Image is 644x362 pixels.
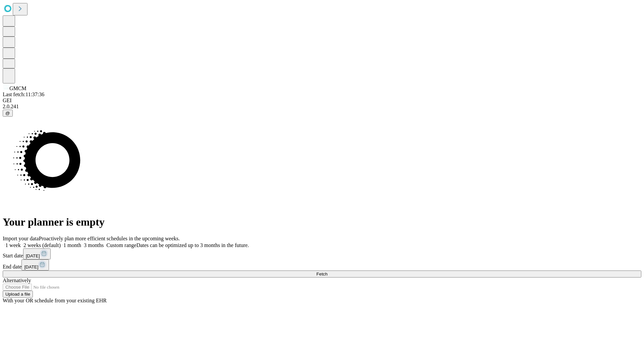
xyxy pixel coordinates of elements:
[23,248,51,259] button: [DATE]
[3,110,13,117] button: @
[3,216,641,228] h1: Your planner is empty
[5,111,10,116] span: @
[3,270,641,278] button: Fetch
[3,92,44,97] span: Last fetch: 11:37:36
[26,253,40,258] span: [DATE]
[137,242,249,248] span: Dates can be optimized up to 3 months in the future.
[3,248,641,259] div: Start date
[3,98,641,104] div: GEI
[3,104,641,110] div: 2.0.241
[39,236,180,241] span: Proactively plan more efficient schedules in the upcoming weeks.
[3,236,39,241] span: Import your data
[106,242,136,248] span: Custom range
[3,291,33,298] button: Upload a file
[21,259,49,270] button: [DATE]
[5,242,21,248] span: 1 week
[24,264,38,269] span: [DATE]
[9,85,26,91] span: GMCM
[3,278,31,283] span: Alternatively
[3,259,641,270] div: End date
[23,242,61,248] span: 2 weeks (default)
[3,298,107,303] span: With your OR schedule from your existing EHR
[84,242,104,248] span: 3 months
[316,271,327,277] span: Fetch
[63,242,81,248] span: 1 month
